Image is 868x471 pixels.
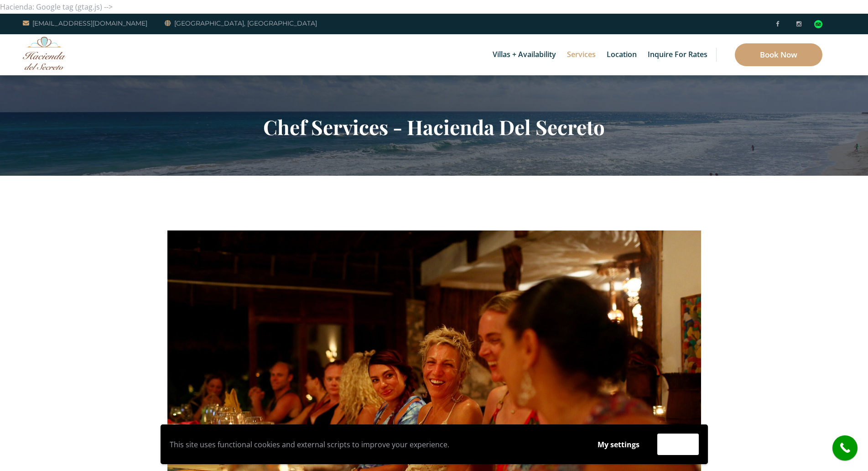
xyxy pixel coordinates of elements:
[562,34,600,75] a: Services
[643,34,712,75] a: Inquire for Rates
[657,434,699,455] button: Accept
[832,435,858,461] a: call
[589,434,648,455] button: My settings
[814,20,822,28] div: Read traveler reviews on Tripadvisor
[165,18,317,29] a: [GEOGRAPHIC_DATA], [GEOGRAPHIC_DATA]
[814,20,822,28] img: Tripadvisor_logomark.svg
[23,18,147,29] a: [EMAIL_ADDRESS][DOMAIN_NAME]
[23,37,66,70] img: Awesome Logo
[167,115,701,139] h2: Chef Services - Hacienda Del Secreto
[170,438,580,451] p: This site uses functional cookies and external scripts to improve your experience.
[735,43,822,66] a: Book Now
[488,34,561,75] a: Villas + Availability
[835,438,855,458] i: call
[602,34,641,75] a: Location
